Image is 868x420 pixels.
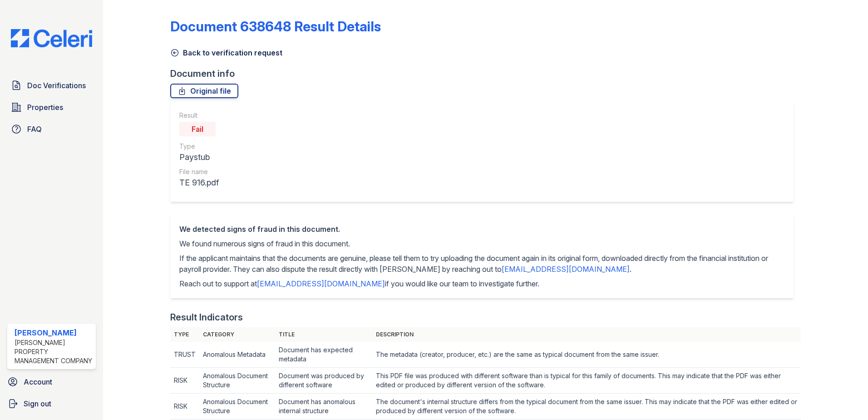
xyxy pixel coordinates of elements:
div: File name [179,167,219,176]
div: Result [179,111,219,120]
div: Type [179,142,219,151]
th: Category [199,327,275,342]
img: CE_Logo_Blue-a8612792a0a2168367f1c8372b55b34899dd931a85d93a1a3d3e32e68fde9ad4.png [4,29,99,47]
td: The metadata (creator, producer, etc.) are the same as typical document from the same issuer. [372,342,801,368]
th: Description [372,327,801,342]
span: Account [24,376,52,387]
td: The document's internal structure differs from the typical document from the same issuer. This ma... [372,394,801,420]
span: FAQ [27,124,42,135]
div: Document info [170,67,801,80]
a: FAQ [7,120,96,138]
p: We found numerous signs of fraud in this document. [179,238,784,249]
th: Type [170,327,199,342]
span: Properties [27,102,63,113]
a: [EMAIL_ADDRESS][DOMAIN_NAME] [257,279,385,288]
a: Properties [7,98,96,116]
td: TRUST [170,342,199,368]
td: This PDF file was produced with different software than is typical for this family of documents. ... [372,368,801,394]
a: Account [4,373,99,391]
span: . [630,265,631,274]
a: Original file [170,84,238,98]
div: Paystub [179,151,219,164]
td: Anomalous Document Structure [199,394,275,420]
td: Anomalous Metadata [199,342,275,368]
a: Document 638648 Result Details [170,18,381,35]
div: We detected signs of fraud in this document. [179,224,784,235]
p: Reach out to support at if you would like our team to investigate further. [179,278,784,289]
div: [PERSON_NAME] Property Management Company [15,338,92,365]
a: [EMAIL_ADDRESS][DOMAIN_NAME] [502,265,630,274]
span: Doc Verifications [27,80,86,91]
td: Document has expected metadata [275,342,372,368]
td: RISK [170,368,199,394]
a: Back to verification request [170,47,282,58]
span: Sign out [24,398,51,409]
th: Title [275,327,372,342]
p: If the applicant maintains that the documents are genuine, please tell them to try uploading the ... [179,253,784,275]
div: Fail [179,122,216,136]
td: Document has anomalous internal structure [275,394,372,420]
a: Sign out [4,395,99,413]
a: Doc Verifications [7,76,96,95]
div: [PERSON_NAME] [15,327,92,338]
div: TE 916.pdf [179,176,219,189]
div: Result Indicators [170,311,243,324]
td: Document was produced by different software [275,368,372,394]
td: RISK [170,394,199,420]
td: Anomalous Document Structure [199,368,275,394]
